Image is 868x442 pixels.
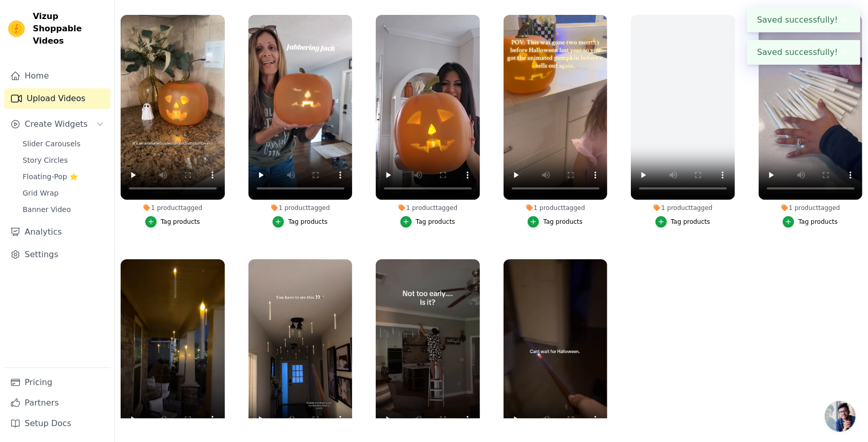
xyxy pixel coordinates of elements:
img: Vizup [8,21,25,37]
span: Floating-Pop ⭐ [23,171,78,182]
div: 1 product tagged [121,204,225,212]
div: Tag products [798,218,838,226]
a: Floating-Pop ⭐ [16,169,110,184]
a: Partners [4,393,110,413]
a: Slider Carousels [16,137,110,151]
button: Close [838,46,850,59]
button: Tag products [655,216,710,227]
button: Tag products [145,216,200,227]
button: Tag products [400,216,455,227]
div: 1 product tagged [759,204,863,212]
div: 1 product tagged [631,204,735,212]
div: 1 product tagged [504,204,608,212]
a: Banner Video [16,202,110,217]
div: Tag products [288,218,327,226]
a: Analytics [4,222,110,242]
a: Pricing [4,372,110,393]
span: Story Circles [23,155,68,165]
button: Create Widgets [4,114,110,134]
div: Saved successfully! [747,8,860,32]
button: Tag products [783,216,838,227]
div: Tag products [671,218,710,226]
a: Story Circles [16,153,110,167]
a: Grid Wrap [16,186,110,200]
div: 1 product tagged [248,204,353,212]
div: 1 product tagged [376,204,480,212]
button: Tag products [528,216,583,227]
a: Home [4,66,110,86]
span: Grid Wrap [23,188,59,198]
span: Slider Carousels [23,139,81,149]
a: Settings [4,244,110,265]
div: Tag products [161,218,200,226]
div: Saved successfully! [747,40,860,65]
div: Tag products [416,218,455,226]
a: Upload Videos [4,88,110,109]
span: Create Widgets [25,118,88,130]
button: Close [838,14,850,26]
div: Açık sohbet [825,401,856,432]
span: Vizup Shoppable Videos [33,10,106,47]
a: Setup Docs [4,413,110,434]
div: Tag products [543,218,583,226]
button: Tag products [273,216,327,227]
span: Banner Video [23,204,71,215]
